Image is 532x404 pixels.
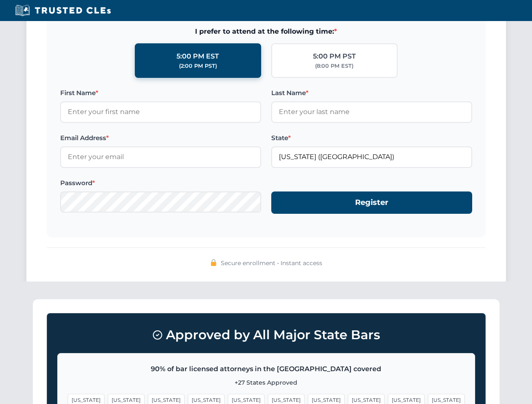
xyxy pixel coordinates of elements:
[271,133,472,143] label: State
[60,101,261,122] input: Enter your first name
[221,258,322,268] span: Secure enrollment • Instant access
[271,146,472,167] input: Florida (FL)
[68,364,465,375] p: 90% of bar licensed attorneys in the [GEOGRAPHIC_DATA] covered
[315,62,353,70] div: (8:00 PM EST)
[68,378,465,387] p: +27 States Approved
[13,4,113,17] img: Trusted CLEs
[271,101,472,122] input: Enter your last name
[57,324,475,346] h3: Approved by All Major State Bars
[60,178,261,188] label: Password
[60,88,261,98] label: First Name
[60,26,472,37] span: I prefer to attend at the following time:
[271,191,472,214] button: Register
[179,62,217,70] div: (2:00 PM PST)
[210,259,217,266] img: 🔒
[271,88,472,98] label: Last Name
[60,146,261,167] input: Enter your email
[176,51,219,62] div: 5:00 PM EST
[60,133,261,143] label: Email Address
[313,51,356,62] div: 5:00 PM PST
